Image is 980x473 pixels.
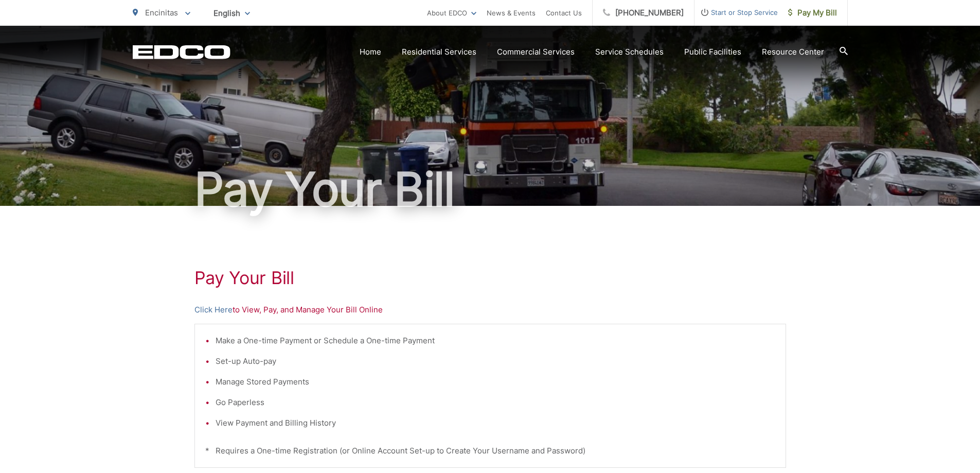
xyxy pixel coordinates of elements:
[216,376,775,388] li: Manage Stored Payments
[402,46,476,58] a: Residential Services
[133,45,230,59] a: EDCD logo. Return to the homepage.
[788,7,837,19] span: Pay My Bill
[360,46,381,58] a: Home
[206,4,258,22] span: English
[762,46,824,58] a: Resource Center
[487,7,536,19] a: News & Events
[546,7,582,19] a: Contact Us
[145,8,178,17] span: Encinitas
[216,396,775,409] li: Go Paperless
[684,46,741,58] a: Public Facilities
[205,445,775,457] p: * Requires a One-time Registration (or Online Account Set-up to Create Your Username and Password)
[216,417,775,429] li: View Payment and Billing History
[595,46,664,58] a: Service Schedules
[133,164,848,215] h1: Pay Your Bill
[427,7,476,19] a: About EDCO
[497,46,575,58] a: Commercial Services
[216,335,775,347] li: Make a One-time Payment or Schedule a One-time Payment
[194,304,233,316] a: Click Here
[194,268,786,288] h1: Pay Your Bill
[216,355,775,367] li: Set-up Auto-pay
[194,304,786,316] p: to View, Pay, and Manage Your Bill Online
